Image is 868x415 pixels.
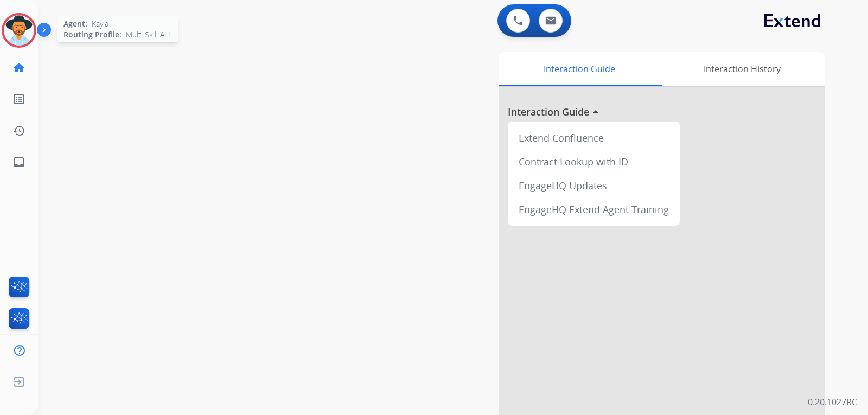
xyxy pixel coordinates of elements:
img: avatar [4,15,34,46]
mat-icon: history [12,124,25,137]
span: Kayla [92,18,108,29]
mat-icon: list_alt [12,93,25,106]
div: Extend Confluence [512,126,675,150]
div: EngageHQ Updates [512,174,675,197]
span: Multi Skill ALL [126,29,172,40]
mat-icon: inbox [12,156,25,169]
div: Interaction History [659,52,825,86]
span: Agent: [63,18,87,29]
mat-icon: home [12,61,25,74]
div: Interaction Guide [499,52,659,86]
div: EngageHQ Extend Agent Training [512,197,675,221]
p: 0.20.1027RC [808,395,857,408]
div: Contract Lookup with ID [512,150,675,174]
span: Routing Profile: [63,29,122,40]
